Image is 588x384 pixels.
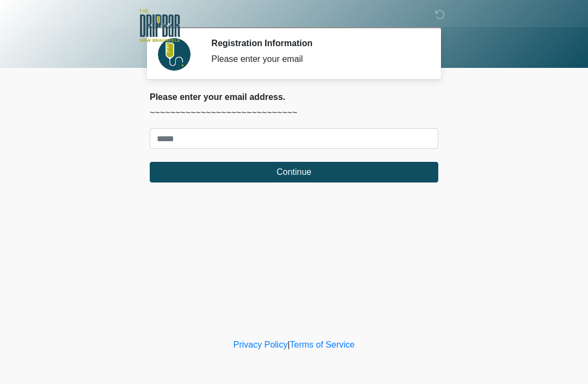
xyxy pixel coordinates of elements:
a: Privacy Policy [234,340,288,349]
a: Terms of Service [290,340,354,349]
div: Please enter your email [211,53,422,66]
img: Agent Avatar [158,38,191,71]
h2: Please enter your email address. [150,92,438,102]
button: Continue [150,162,438,182]
a: | [287,340,290,349]
p: ~~~~~~~~~~~~~~~~~~~~~~~~~~~~~ [150,106,438,119]
img: The DRIPBaR - New Braunfels Logo [139,8,180,43]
